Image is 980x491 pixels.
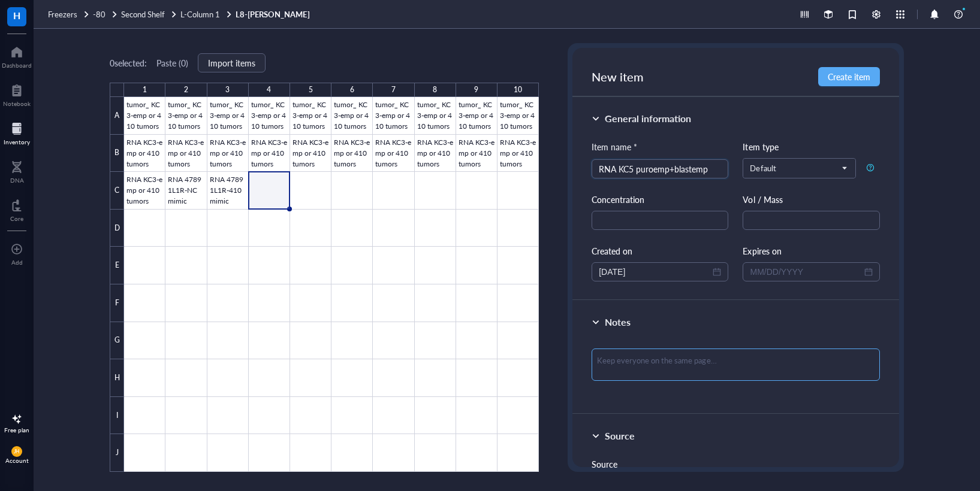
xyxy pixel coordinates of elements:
button: Paste (0) [156,53,188,72]
div: Item type [743,140,879,153]
div: G [110,322,124,360]
div: Notebook [3,100,31,107]
div: A [110,97,124,135]
div: Created on [592,244,728,257]
a: Core [10,196,23,222]
div: Account [5,457,29,464]
div: Concentration [592,193,728,206]
span: New item [592,68,644,85]
div: 1 [143,83,147,97]
div: Item name [592,140,637,153]
span: H [13,8,20,23]
div: Inventory [4,138,30,146]
div: 0 selected: [110,56,147,69]
div: 10 [514,83,522,97]
button: Create item [818,67,880,86]
div: 6 [350,83,354,97]
div: B [110,135,124,172]
div: Free plan [4,426,29,434]
div: Add [11,259,23,266]
span: L-Column 1 [180,8,220,20]
div: General information [605,111,691,126]
a: Notebook [3,81,31,107]
div: I [110,397,124,435]
a: Second ShelfL-Column 1 [121,9,233,20]
input: MM/DD/YYYY [750,265,861,278]
div: Vol / Mass [743,193,879,206]
div: 8 [433,83,437,97]
div: J [110,434,124,472]
span: Second Shelf [121,8,165,20]
div: 4 [267,83,271,97]
span: JH [14,448,20,454]
div: E [110,247,124,284]
div: 2 [184,83,188,97]
div: 5 [309,83,313,97]
div: 7 [391,83,396,97]
button: Import items [198,53,266,72]
a: -80 [93,9,119,20]
div: Core [10,215,23,222]
a: Dashboard [2,43,32,69]
span: -80 [93,8,105,20]
span: Import items [208,58,255,68]
div: DNA [10,177,24,184]
span: Default [750,163,846,174]
div: Source [605,429,635,443]
a: L8-[PERSON_NAME] [236,9,312,20]
div: Expires on [743,244,879,257]
span: Create item [828,72,870,81]
div: Source [592,457,880,471]
div: 9 [474,83,478,97]
a: Inventory [4,119,30,146]
input: MM/DD/YYYY [599,265,710,278]
a: Freezers [48,9,91,20]
div: D [110,210,124,247]
a: DNA [10,157,24,184]
span: Freezers [48,8,77,20]
div: Notes [605,315,631,329]
div: 3 [225,83,230,97]
div: F [110,284,124,322]
div: Dashboard [2,62,32,69]
div: H [110,359,124,397]
div: C [110,172,124,210]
